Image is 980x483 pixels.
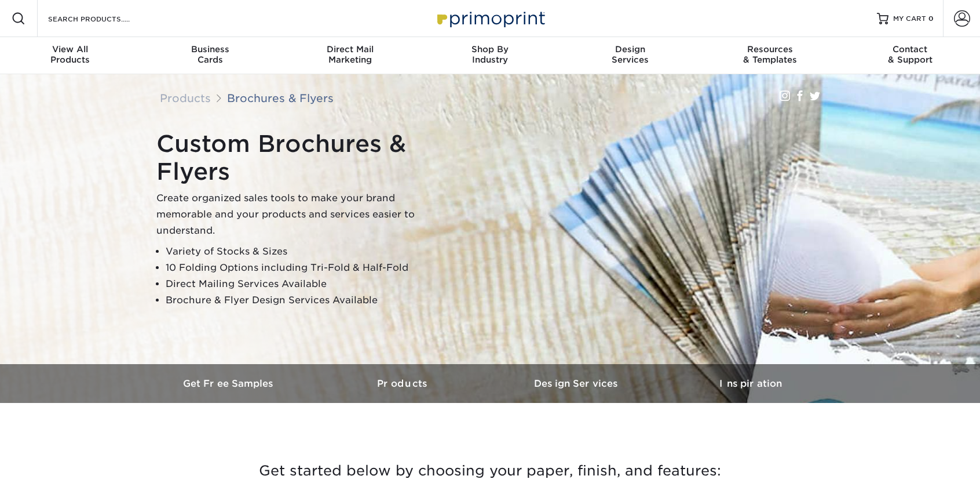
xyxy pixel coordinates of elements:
[280,44,420,65] div: Marketing
[47,12,160,26] input: SEARCH PRODUCTS.....
[160,92,211,104] a: Products
[560,44,700,55] span: Design
[166,260,446,276] li: 10 Folding Options including Tri-Fold & Half-Fold
[700,44,840,65] div: & Templates
[664,378,838,389] h3: Inspiration
[700,37,840,74] a: Resources& Templates
[166,244,446,260] li: Variety of Stocks & Sizes
[280,44,420,55] span: Direct Mail
[893,14,926,24] span: MY CART
[840,37,980,74] a: Contact& Support
[490,364,664,403] a: Design Services
[420,44,560,55] span: Shop By
[420,37,560,74] a: Shop ByIndustry
[280,37,420,74] a: Direct MailMarketing
[142,378,316,389] h3: Get Free Samples
[140,44,280,55] span: Business
[560,44,700,65] div: Services
[140,44,280,65] div: Cards
[316,364,490,403] a: Products
[840,44,980,65] div: & Support
[316,378,490,389] h3: Products
[664,364,838,403] a: Inspiration
[156,130,446,186] h1: Custom Brochures & Flyers
[140,37,280,74] a: BusinessCards
[166,276,446,292] li: Direct Mailing Services Available
[420,44,560,65] div: Industry
[560,37,700,74] a: DesignServices
[432,6,548,31] img: Primoprint
[490,378,664,389] h3: Design Services
[840,44,980,55] span: Contact
[227,92,334,104] a: Brochures & Flyers
[928,14,934,23] span: 0
[142,364,316,403] a: Get Free Samples
[700,44,840,55] span: Resources
[166,292,446,308] li: Brochure & Flyer Design Services Available
[156,190,446,239] p: Create organized sales tools to make your brand memorable and your products and services easier t...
